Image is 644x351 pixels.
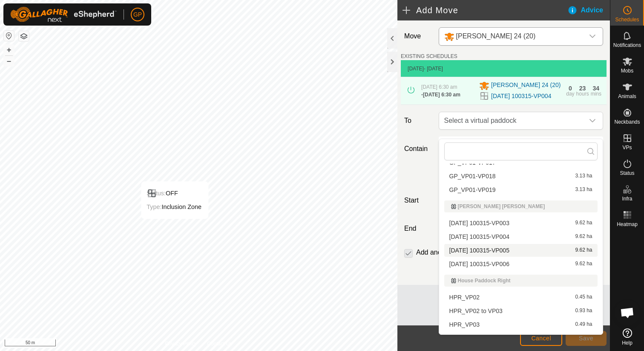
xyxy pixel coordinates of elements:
[575,308,592,314] span: 0.93 ha
[615,300,640,325] div: Open chat
[449,220,509,226] span: [DATE] 100315-VP003
[579,85,586,91] div: 23
[421,84,457,90] span: [DATE] 6:30 am
[424,66,443,72] span: - [DATE]
[584,28,601,45] div: dropdown trigger
[449,322,480,328] span: HPR_VP03
[620,171,634,176] span: Status
[147,203,161,210] label: Type:
[451,204,591,209] div: [PERSON_NAME] [PERSON_NAME]
[575,220,592,226] span: 9.62 ha
[575,187,592,193] span: 3.13 ha
[614,119,640,125] span: Neckbands
[575,247,592,253] span: 9.62 ha
[449,247,509,253] span: [DATE] 100315-VP005
[401,223,435,234] label: End
[10,7,117,22] img: Gallagher Logo
[491,81,561,91] span: [PERSON_NAME] 24 (20)
[449,173,496,179] span: GP_VP01-VP018
[423,92,460,98] span: [DATE] 6:30 am
[4,56,14,66] button: –
[147,188,201,198] div: OFF
[402,5,567,15] h2: Add Move
[591,91,601,96] div: mins
[165,340,197,348] a: Privacy Policy
[622,196,632,201] span: Infra
[579,335,593,342] span: Save
[617,222,638,227] span: Heatmap
[441,112,584,129] span: Select a virtual paddock
[147,202,201,212] div: Inclusion Zone
[401,52,457,60] label: EXISTING SCHEDULES
[566,331,607,346] button: Save
[444,217,598,229] li: 2025-09-19 100315-VP003
[569,85,572,91] div: 0
[449,294,480,300] span: HPR_VP02
[401,27,435,46] label: Move
[449,160,496,165] span: GP_VP01-VP017
[207,340,232,348] a: Contact Us
[566,91,574,96] div: day
[575,173,592,179] span: 3.13 ha
[613,43,641,48] span: Notifications
[567,5,610,15] div: Advice
[444,291,598,304] li: HPR_VP02
[584,112,601,129] div: dropdown trigger
[520,331,562,346] button: Cancel
[621,68,633,73] span: Mobs
[408,66,424,72] span: [DATE]
[4,31,14,41] button: Reset Map
[133,10,142,19] span: GP
[444,318,598,331] li: HPR_VP03
[610,325,644,349] a: Help
[19,31,29,41] button: Map Layers
[575,234,592,240] span: 9.62 ha
[449,308,503,314] span: HPR_VP02 to VP03
[444,183,598,196] li: GP_VP01-VP019
[622,340,632,345] span: Help
[491,92,551,101] a: [DATE] 100315-VP004
[531,335,551,342] span: Cancel
[444,305,598,317] li: HPR_VP02 to VP03
[451,278,591,283] div: House Paddock Right
[444,258,598,270] li: 2025-09-19 100315-VP006
[401,195,435,206] label: Start
[444,170,598,183] li: GP_VP01-VP018
[401,112,435,130] label: To
[421,91,460,99] div: -
[456,32,536,40] span: [PERSON_NAME] 24 (20)
[575,294,592,300] span: 0.45 ha
[444,230,598,243] li: 2025-09-19 100315-VP004
[593,85,600,91] div: 34
[441,28,584,45] span: Facey 24
[575,261,592,267] span: 9.62 ha
[449,234,509,240] span: [DATE] 100315-VP004
[444,244,598,257] li: 2025-09-19 100315-VP005
[449,187,496,193] span: GP_VP01-VP019
[575,322,592,328] span: 0.49 ha
[576,91,589,96] div: hours
[618,94,636,99] span: Animals
[4,45,14,55] button: +
[622,145,632,150] span: VPs
[416,249,505,256] label: Add another scheduled move
[615,17,639,22] span: Schedules
[401,144,435,154] label: Contain
[449,261,509,267] span: [DATE] 100315-VP006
